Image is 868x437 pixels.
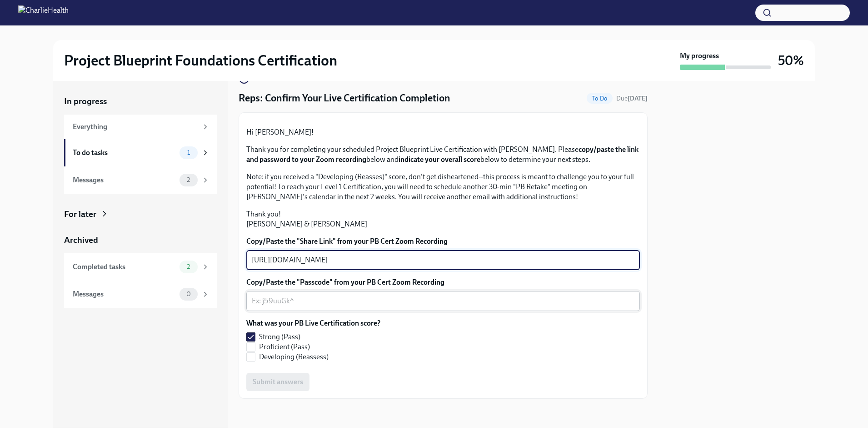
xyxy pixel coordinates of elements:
[259,342,310,352] span: Proficient (Pass)
[628,95,648,102] strong: [DATE]
[616,95,648,102] span: Due
[73,262,176,272] div: Completed tasks
[616,94,648,103] span: October 2nd, 2025 12:00
[246,236,640,246] label: Copy/Paste the "Share Link" from your PB Cert Zoom Recording
[587,95,613,102] span: To Do
[182,149,195,156] span: 1
[259,332,300,342] span: Strong (Pass)
[259,352,329,362] span: Developing (Reassess)
[246,277,640,287] label: Copy/Paste the "Passcode" from your PB Cert Zoom Recording
[73,289,176,299] div: Messages
[252,255,634,266] textarea: [URL][DOMAIN_NAME]
[181,291,196,297] span: 0
[246,127,640,137] p: Hi [PERSON_NAME]!
[246,209,640,229] p: Thank you! [PERSON_NAME] & [PERSON_NAME]
[778,52,804,69] h3: 50%
[64,208,217,220] a: For later
[64,253,217,281] a: Completed tasks2
[64,281,217,308] a: Messages0
[64,139,217,166] a: To do tasks1
[239,91,450,105] h4: Reps: Confirm Your Live Certification Completion
[73,122,198,132] div: Everything
[246,318,380,328] label: What was your PB Live Certification score?
[64,51,337,70] h2: Project Blueprint Foundations Certification
[73,175,176,185] div: Messages
[181,263,195,270] span: 2
[181,176,195,183] span: 2
[64,95,217,107] a: In progress
[680,51,719,61] strong: My progress
[246,172,640,202] p: Note: if you received a "Developing (Reasses)" score, don't get disheartened--this process is mea...
[64,234,217,246] a: Archived
[73,148,176,158] div: To do tasks
[64,208,96,220] div: For later
[399,155,480,164] strong: indicate your overall score
[64,166,217,194] a: Messages2
[64,115,217,139] a: Everything
[18,5,69,20] img: CharlieHealth
[246,145,640,165] p: Thank you for completing your scheduled Project Blueprint Live Certification with [PERSON_NAME]. ...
